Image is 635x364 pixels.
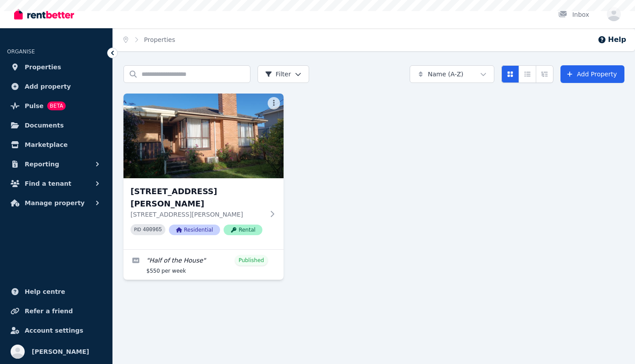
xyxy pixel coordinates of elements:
span: Manage property [25,198,85,208]
a: Properties [7,58,105,76]
code: 400965 [143,227,162,233]
div: Inbox [558,10,589,19]
span: Marketplace [25,139,67,150]
span: Find a tenant [25,178,71,189]
button: Compact list view [519,65,536,83]
button: More options [268,97,280,109]
button: Manage property [7,194,105,212]
span: ORGANISE [7,49,35,55]
span: Name (A-Z) [428,70,463,79]
p: [STREET_ADDRESS][PERSON_NAME] [131,210,264,219]
span: Residential [169,225,220,235]
img: RentBetter [14,8,74,21]
h3: [STREET_ADDRESS][PERSON_NAME] [131,185,264,210]
a: Properties [144,36,176,43]
a: Help centre [7,283,105,300]
a: PulseBETA [7,97,105,115]
span: Documents [25,120,64,131]
button: Find a tenant [7,175,105,192]
a: Refer a friend [7,302,105,320]
a: Add property [7,78,105,95]
span: Refer a friend [25,306,73,316]
div: View options [501,65,553,83]
span: Properties [25,62,61,72]
small: PID [134,227,141,232]
span: Reporting [25,159,59,169]
button: Card view [501,65,519,83]
span: BETA [47,101,66,110]
span: Pulse [25,101,44,111]
button: Expanded list view [536,65,553,83]
button: Reporting [7,155,105,173]
span: Account settings [25,325,83,336]
span: [PERSON_NAME] [32,346,89,357]
a: Add Property [560,65,624,83]
a: Account settings [7,322,105,339]
span: Rental [224,225,262,235]
button: Filter [258,65,309,83]
a: 1/11 Dorgan St, Mount Waverley[STREET_ADDRESS][PERSON_NAME][STREET_ADDRESS][PERSON_NAME]PID 40096... [123,94,284,249]
span: Help centre [25,286,65,297]
a: Marketplace [7,136,105,154]
button: Help [598,34,626,45]
span: Filter [265,70,291,79]
a: Documents [7,116,105,134]
nav: Breadcrumb [113,28,186,51]
span: Add property [25,81,71,92]
a: Edit listing: Half of the House [123,250,284,280]
img: 1/11 Dorgan St, Mount Waverley [123,94,284,178]
button: Name (A-Z) [410,65,494,83]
